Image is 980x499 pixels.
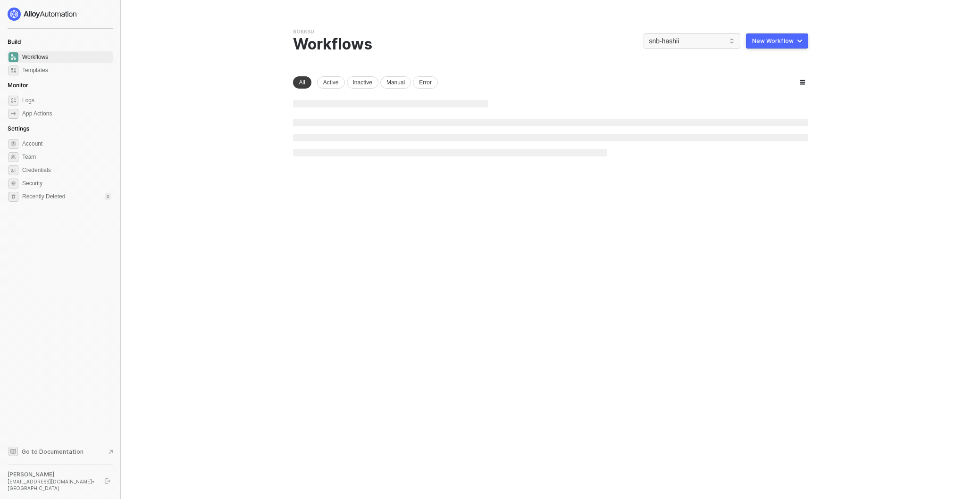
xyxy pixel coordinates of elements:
[8,471,96,478] div: [PERSON_NAME]
[752,37,794,45] div: New Workflow
[8,65,18,75] span: marketplace
[8,165,18,175] span: credentials
[22,164,111,176] span: Credentials
[8,82,28,89] span: Monitor
[380,76,411,89] div: Manual
[347,76,378,89] div: Inactive
[22,51,111,63] span: Workflows
[8,152,18,162] span: team
[8,179,18,188] span: security
[746,33,808,49] button: New Workflow
[8,8,77,21] img: logo
[293,28,314,35] div: Bokksu
[8,192,18,202] span: settings
[105,193,111,200] div: 0
[8,446,113,457] a: Knowledge Base
[105,478,110,484] span: logout
[8,125,29,132] span: Settings
[8,38,21,45] span: Build
[22,110,52,118] div: App Actions
[22,448,84,456] span: Go to Documentation
[413,76,438,89] div: Error
[8,8,113,21] a: logo
[8,447,18,456] span: documentation
[22,151,111,163] span: Team
[22,178,111,189] span: Security
[22,138,111,149] span: Account
[8,96,18,106] span: icon-logs
[317,76,345,89] div: Active
[8,52,18,62] span: dashboard
[22,65,111,76] span: Templates
[649,34,735,48] span: snb-hashii
[293,76,311,89] div: All
[293,35,372,53] div: Workflows
[8,478,96,491] div: [EMAIL_ADDRESS][DOMAIN_NAME] • [GEOGRAPHIC_DATA]
[106,447,116,457] span: document-arrow
[8,139,18,149] span: settings
[22,95,111,106] span: Logs
[8,109,18,119] span: icon-app-actions
[22,193,65,201] span: Recently Deleted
